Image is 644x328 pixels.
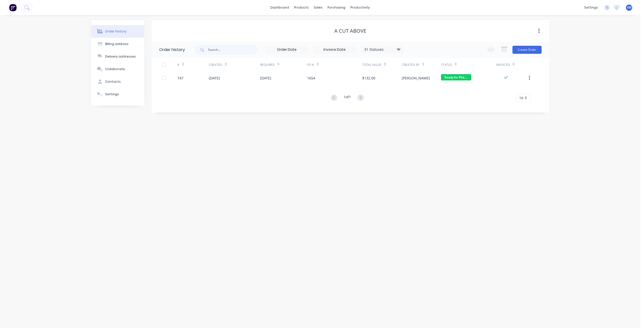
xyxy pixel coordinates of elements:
div: Invoiced [496,58,528,72]
span: Ready for Pick ... [441,74,471,80]
div: 31 Statuses [361,47,404,52]
div: Created [209,63,222,67]
div: productivity [348,4,372,11]
button: Create Order [512,46,542,54]
div: Total Value [362,58,401,72]
button: Delivery addresses [91,50,144,63]
div: Collaborate [105,67,125,71]
div: purchasing [325,4,348,11]
div: Created By [402,58,441,72]
img: Factory [9,4,17,11]
span: SM [627,5,631,10]
button: Contacts [91,75,144,88]
div: Contacts [105,79,121,84]
div: # [177,63,179,67]
button: Billing address [91,38,144,50]
input: Invoice Date [313,46,356,54]
div: Billing address [105,42,129,46]
div: [DATE] [260,75,271,81]
div: Required [260,63,275,67]
div: PO # [307,58,362,72]
div: Status [441,63,452,67]
div: Invoiced [496,63,510,67]
div: [PERSON_NAME] [402,75,430,81]
div: Order history [159,47,185,53]
div: 1 of 1 [344,94,351,102]
div: Order history [105,29,127,34]
input: Order Date [266,46,308,54]
button: Collaborate [91,63,144,75]
button: Order history [91,25,144,38]
div: Delivery addresses [105,54,136,59]
div: Required [260,58,307,72]
div: # [177,58,209,72]
div: Created By [402,63,420,67]
a: dashboard [268,4,292,11]
span: 10 [519,95,523,101]
div: Total Value [362,63,381,67]
div: Settings [105,92,119,97]
div: Status [441,58,496,72]
div: products [292,4,311,11]
div: 747 [177,75,183,81]
div: Created [209,58,260,72]
div: 1654 [307,75,315,81]
div: $132.00 [362,75,375,81]
div: [DATE] [209,75,220,81]
button: Settings [91,88,144,101]
div: sales [311,4,325,11]
div: A Cut Above [334,28,366,34]
input: Search... [208,45,258,55]
div: PO # [307,63,314,67]
div: settings [582,4,600,11]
